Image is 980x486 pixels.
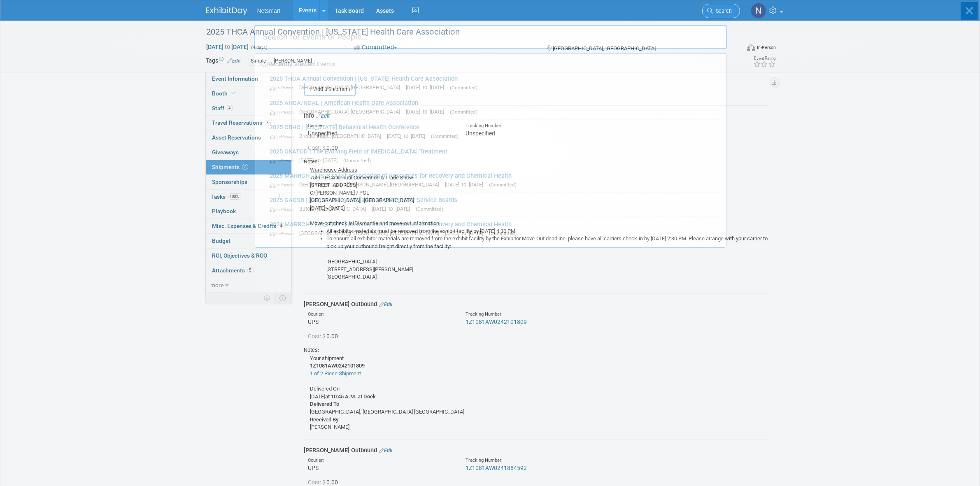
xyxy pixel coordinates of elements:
span: (Committed) [431,133,459,139]
span: [GEOGRAPHIC_DATA][PERSON_NAME], [GEOGRAPHIC_DATA] [299,181,443,188]
span: [DATE] to [DATE] [372,206,414,212]
a: 2025 THCA Annual Convention | [US_STATE] Health Care Association In-Person [GEOGRAPHIC_DATA], [GE... [265,71,722,95]
span: In-Person [270,85,298,91]
span: Breckenridge, [GEOGRAPHIC_DATA] [299,133,385,139]
span: (Committed) [450,85,477,91]
span: (Committed) [489,182,517,188]
div: Recently Viewed Events: [259,53,722,71]
a: 2025 OKATOD | The Evolving Field of [MEDICAL_DATA] Treatment In-Person [DATE] to [DATE] (Committed) [265,144,722,168]
span: In-Person [270,207,298,212]
a: 2024 MARRCH | [US_STATE] Association of Resources for Recovery and Chemical Health In-Person [GEO... [265,217,722,241]
span: In-Person [270,134,298,139]
span: [DATE] to [DATE] [406,84,448,91]
span: [DATE] to [DATE] [445,230,487,236]
span: [DATE] to [DATE] [445,181,487,188]
span: [DATE] to [DATE] [299,157,342,163]
span: (Committed) [450,109,477,115]
a: 2025 MARRCH | [US_STATE] Association of Resources for Recovery and Chemical Health In-Person [GEO... [265,168,722,192]
span: (Committed) [489,230,517,236]
span: In-Person [270,231,298,236]
span: Buford, [GEOGRAPHIC_DATA] [299,206,370,212]
span: In-Person [270,109,298,115]
a: 2025 CBHC | [US_STATE] Behavioral Health Conference In-Person Breckenridge, [GEOGRAPHIC_DATA] [DA... [265,120,722,144]
a: 2025 GACSB | [US_STATE] Association of Community Service Boards In-Person Buford, [GEOGRAPHIC_DAT... [265,193,722,216]
input: Search for Events or People... [254,25,727,49]
span: (Committed) [343,158,371,163]
span: In-Person [270,182,298,188]
span: [GEOGRAPHIC_DATA], [GEOGRAPHIC_DATA] [299,109,404,115]
span: [DATE] to [DATE] [406,109,448,115]
span: [DATE] to [DATE] [387,133,429,139]
a: 2025 AHCA/NCAL | American Health Care Association In-Person [GEOGRAPHIC_DATA], [GEOGRAPHIC_DATA] ... [265,95,722,119]
span: [GEOGRAPHIC_DATA][PERSON_NAME], [GEOGRAPHIC_DATA] [299,230,443,236]
span: [GEOGRAPHIC_DATA], [GEOGRAPHIC_DATA] [299,84,404,91]
span: In-Person [270,158,298,163]
span: (Committed) [416,206,443,212]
